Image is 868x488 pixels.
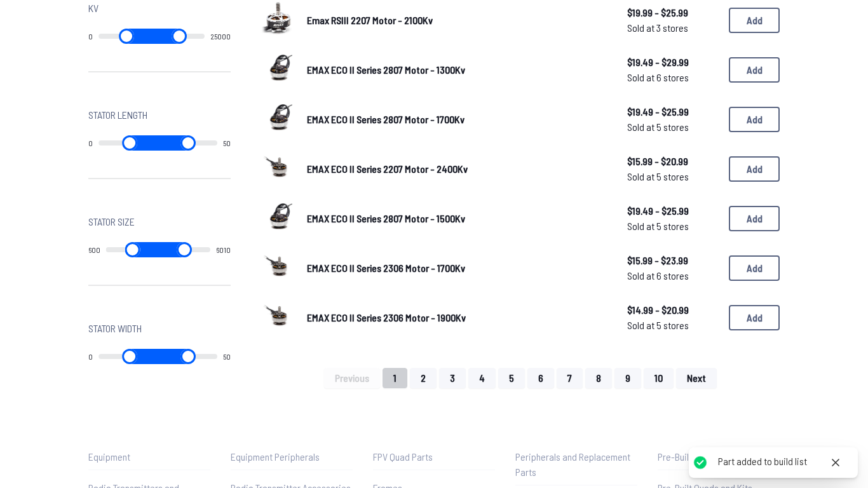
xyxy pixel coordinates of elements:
button: Add [729,8,780,33]
button: 1 [383,368,407,388]
a: image [261,199,297,238]
button: 2 [410,368,437,388]
button: Add [729,255,780,281]
img: image [261,149,297,185]
a: image [261,298,297,337]
a: image [261,100,297,139]
span: Sold at 3 stores [627,20,719,36]
a: EMAX ECO II Series 2306 Motor - 1700Kv [307,261,607,276]
div: Part added to build list [718,455,807,468]
a: EMAX ECO II Series 2807 Motor - 1500Kv [307,211,607,226]
p: Equipment Peripherals [231,449,353,464]
output: 0 [88,351,93,362]
button: 8 [585,368,612,388]
span: $14.99 - $20.99 [627,302,719,318]
span: $15.99 - $23.99 [627,253,719,268]
span: $15.99 - $20.99 [627,154,719,169]
button: 6 [527,368,554,388]
span: Sold at 5 stores [627,169,719,184]
button: Add [729,305,780,330]
span: EMAX ECO II Series 2306 Motor - 1700Kv [307,262,465,274]
a: EMAX ECO II Series 2807 Motor - 1300Kv [307,62,607,78]
span: EMAX ECO II Series 2807 Motor - 1700Kv [307,113,465,125]
span: Sold at 5 stores [627,119,719,135]
img: image [261,298,297,334]
button: Add [729,206,780,231]
a: EMAX ECO II Series 2306 Motor - 1900Kv [307,310,607,325]
output: 6010 [216,245,231,255]
a: image [261,50,297,90]
span: $19.49 - $25.99 [627,104,719,119]
span: Sold at 5 stores [627,219,719,234]
output: 0 [88,138,93,148]
button: 3 [439,368,466,388]
span: EMAX ECO II Series 2807 Motor - 1300Kv [307,64,465,76]
span: $19.49 - $25.99 [627,203,719,219]
output: 50 [223,138,231,148]
span: EMAX ECO II Series 2306 Motor - 1900Kv [307,311,466,323]
img: image [261,1,297,36]
img: image [261,248,297,284]
a: image [261,149,297,189]
span: Emax RSIII 2207 Motor - 2100Kv [307,14,433,26]
img: image [261,199,297,234]
button: Next [676,368,717,388]
span: Stator Size [88,214,135,229]
output: 600 [88,245,100,255]
a: EMAX ECO II Series 2207 Motor - 2400Kv [307,161,607,177]
button: 4 [468,368,496,388]
p: Pre-Built Quads and Kits [658,449,780,464]
p: FPV Quad Parts [373,449,495,464]
a: image [261,1,297,40]
button: 7 [557,368,583,388]
img: image [261,100,297,135]
output: 50 [223,351,231,362]
button: 9 [614,368,641,388]
output: 25000 [210,31,231,41]
span: Sold at 5 stores [627,318,719,333]
span: Sold at 6 stores [627,268,719,283]
button: Add [729,156,780,182]
span: EMAX ECO II Series 2807 Motor - 1500Kv [307,212,465,224]
span: Next [687,373,706,383]
span: Stator Width [88,321,142,336]
p: Equipment [88,449,210,464]
span: Sold at 6 stores [627,70,719,85]
a: EMAX ECO II Series 2807 Motor - 1700Kv [307,112,607,127]
a: Emax RSIII 2207 Motor - 2100Kv [307,13,607,28]
span: $19.49 - $29.99 [627,55,719,70]
button: Add [729,57,780,83]
a: image [261,248,297,288]
span: EMAX ECO II Series 2207 Motor - 2400Kv [307,163,468,175]
span: Kv [88,1,98,16]
span: $19.99 - $25.99 [627,5,719,20]
button: 10 [644,368,674,388]
p: Peripherals and Replacement Parts [515,449,637,480]
button: 5 [498,368,525,388]
output: 0 [88,31,93,41]
button: Add [729,107,780,132]
img: image [261,50,297,86]
span: Stator Length [88,107,147,123]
